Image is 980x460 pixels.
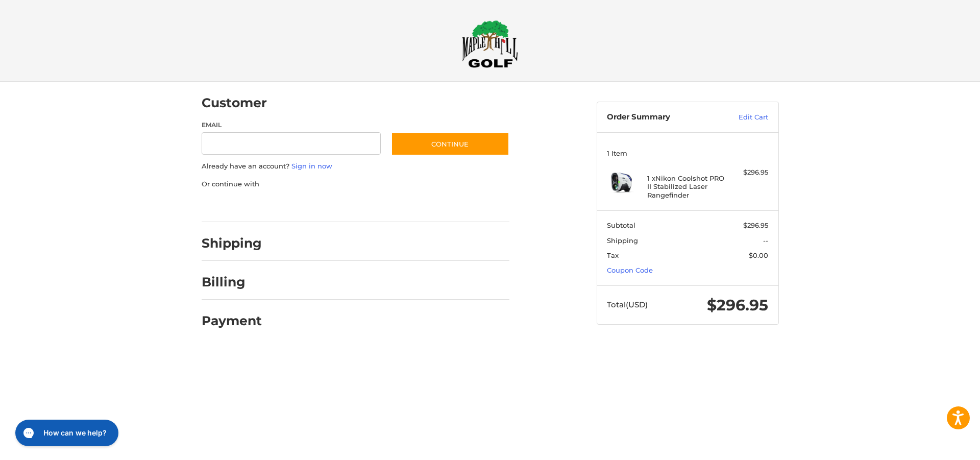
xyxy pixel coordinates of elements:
h2: Billing [202,274,261,290]
span: Subtotal [607,221,635,229]
h2: Customer [202,95,267,111]
p: Already have an account? [202,161,509,172]
span: $296.95 [707,296,768,314]
iframe: PayPal-paypal [198,199,275,212]
h3: 1 Item [607,149,768,157]
a: Sign in now [291,162,332,170]
img: Maple Hill Golf [462,20,518,68]
span: Tax [607,251,619,259]
span: Total (USD) [607,300,648,309]
iframe: PayPal-paylater [285,199,361,212]
p: Or continue with [202,179,509,189]
h2: Payment [202,313,262,329]
a: Edit Cart [717,112,768,123]
iframe: PayPal-venmo [371,199,448,212]
button: Continue [391,132,509,156]
span: $0.00 [749,251,768,259]
h4: 1 x Nikon Coolshot PRO II Stabilized Laser Rangefinder [647,174,725,199]
span: -- [763,236,768,245]
label: Email [202,120,381,130]
span: Shipping [607,236,638,245]
iframe: Gorgias live chat messenger [10,416,122,450]
a: Coupon Code [607,266,653,274]
span: $296.95 [743,221,768,229]
div: $296.95 [728,167,768,178]
h3: Order Summary [607,112,717,123]
h2: Shipping [202,235,262,251]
